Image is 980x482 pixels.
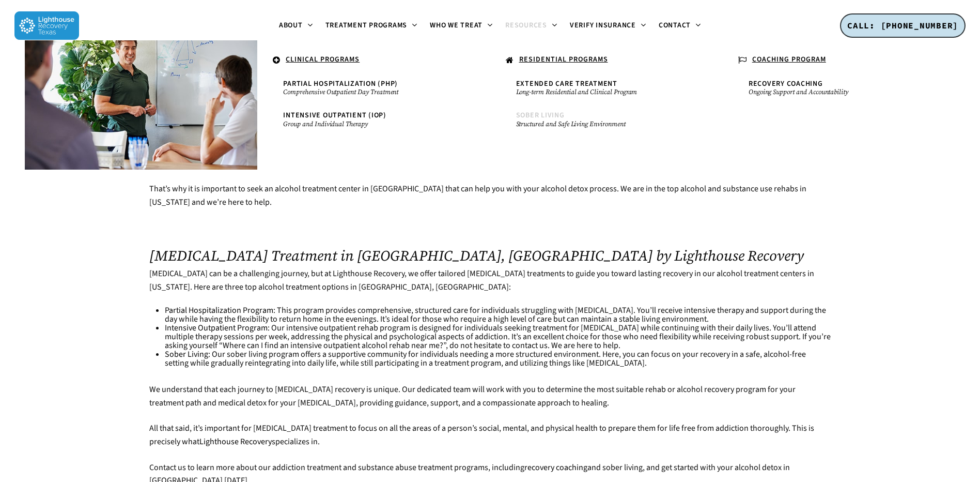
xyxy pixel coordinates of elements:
span: Resources [505,20,547,31]
a: Treatment Programs [319,22,424,30]
a: Sober LivingStructured and Safe Living Environment [511,107,702,133]
span: CALL: [PHONE_NUMBER] [847,20,958,31]
a: Recovery CoachingOngoing Support and Accountability [743,75,935,101]
p: All that said, it’s important for [MEDICAL_DATA] treatment to focus on all the areas of a person’... [149,422,831,461]
u: COACHING PROGRAM [752,54,826,65]
span: Contact [659,20,691,31]
small: Group and Individual Therapy [283,120,464,128]
u: RESIDENTIAL PROGRAMS [519,54,608,65]
a: Lighthouse Recovery [199,436,272,447]
a: Intensive Outpatient Program [165,322,268,334]
small: Comprehensive Outpatient Day Treatment [283,88,464,96]
span: Extended Care Treatment [516,79,617,89]
span: Sober Living [516,110,565,120]
a: recovery coaching [524,462,587,473]
span: Intensive Outpatient (IOP) [283,110,386,120]
a: Intensive Outpatient (IOP)Group and Individual Therapy [278,107,469,133]
a: CALL: [PHONE_NUMBER] [840,13,966,38]
a: Who We Treat [424,22,499,30]
span: Partial Hospitalization (PHP) [283,79,398,89]
a: COACHING PROGRAM [733,51,945,70]
span: Verify Insurance [570,20,636,31]
img: Lighthouse Recovery Texas [14,11,79,40]
h2: [MEDICAL_DATA] Treatment in [GEOGRAPHIC_DATA], [GEOGRAPHIC_DATA] by Lighthouse Recovery [149,247,831,264]
a: Extended Care TreatmentLong-term Residential and Clinical Program [511,75,702,101]
p: We understand that each journey to [MEDICAL_DATA] recovery is unique. Our dedicated team will wor... [149,383,831,422]
small: Long-term Residential and Clinical Program [516,88,697,96]
li: : Our intensive outpatient rehab program is designed for individuals seeking treatment for [MEDIC... [165,324,831,350]
a: CLINICAL PROGRAMS [268,51,479,70]
a: Resources [499,22,564,30]
span: Treatment Programs [325,20,408,31]
a: Sober Living [165,349,208,360]
u: CLINICAL PROGRAMS [286,54,360,65]
span: Recovery Coaching [749,79,823,89]
small: Ongoing Support and Accountability [749,88,929,96]
a: About [273,22,319,30]
li: : Our sober living program offers a supportive community for individuals needing a more structure... [165,350,831,368]
li: : This program provides comprehensive, structured care for individuals struggling with [MEDICAL_D... [165,306,831,324]
p: [MEDICAL_DATA] can be a challenging journey, but at Lighthouse Recovery, we offer tailored [MEDIC... [149,267,831,306]
small: Structured and Safe Living Environment [516,120,697,128]
a: Partial Hospitalization (PHP)Comprehensive Outpatient Day Treatment [278,75,469,101]
a: Partial Hospitalization Program [165,305,273,316]
span: . [40,54,43,65]
a: RESIDENTIAL PROGRAMS [501,51,712,70]
a: Verify Insurance [564,22,652,30]
span: About [279,20,303,31]
a: Contact [652,22,707,30]
a: . [35,51,247,69]
p: That’s why it is important to seek an alcohol treatment center in [GEOGRAPHIC_DATA] that can help... [149,183,831,221]
span: Who We Treat [430,20,483,31]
